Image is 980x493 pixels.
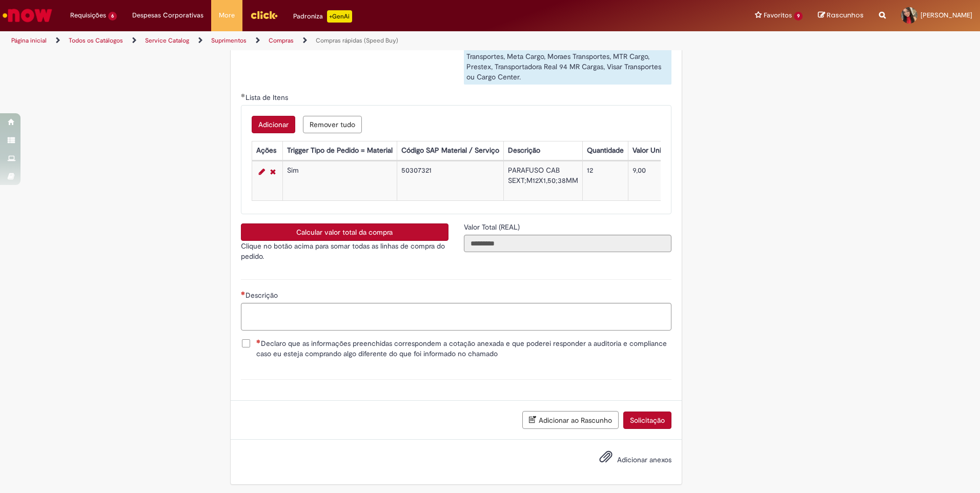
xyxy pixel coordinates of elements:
[582,161,628,201] td: 12
[628,141,680,160] th: Valor Unitário
[211,36,247,45] a: Suprimentos
[282,141,397,160] th: Trigger Tipo de Pedido = Material
[269,36,294,45] a: Compras
[246,291,280,300] span: Descrição
[794,12,803,20] span: 9
[256,338,671,359] span: Declaro que as informações preenchidas correspondem a cotação anexada e que poderei responder a a...
[617,455,671,464] span: Adicionar anexos
[397,141,503,160] th: Código SAP Material / Serviço
[145,36,189,45] a: Service Catalog
[219,10,235,20] span: More
[108,12,117,20] span: 6
[464,28,671,85] div: - Pedido de material entregue pelas transportadoras: LZN/Luizinho, Encomendas (Vésper Cargas), It...
[597,447,615,471] button: Adicionar anexos
[582,141,628,160] th: Quantidade
[316,36,398,45] a: Compras rápidas (Speed Buy)
[241,291,246,295] span: Necessários
[293,10,352,23] div: Padroniza
[69,36,123,45] a: Todos os Catálogos
[256,166,268,178] a: Editar Linha 1
[241,93,246,97] span: Obrigatório Preenchido
[628,161,680,201] td: 9,00
[623,412,671,429] button: Solicitação
[11,36,47,45] a: Página inicial
[282,161,397,201] td: Sim
[246,93,290,102] span: Lista de Itens
[464,222,522,232] label: Somente leitura - Valor Total (REAL)
[241,303,671,331] textarea: Descrição
[397,161,503,201] td: 50307321
[70,10,106,20] span: Requisições
[1,5,54,26] img: ServiceNow
[250,7,278,23] img: click_logo_yellow_360x200.png
[764,10,792,20] span: Favoritos
[303,116,362,133] button: Remover todas as linhas de Lista de Itens
[252,141,282,160] th: Ações
[503,141,582,160] th: Descrição
[464,235,671,252] input: Valor Total (REAL)
[818,11,864,20] a: Rascunhos
[256,339,261,343] span: Necessários
[827,10,864,20] span: Rascunhos
[464,222,522,232] span: Somente leitura - Valor Total (REAL)
[8,31,646,50] ul: Trilhas de página
[522,411,619,429] button: Adicionar ao Rascunho
[252,116,295,133] button: Adicionar uma linha para Lista de Itens
[132,10,203,20] span: Despesas Corporativas
[503,161,582,201] td: PARAFUSO CAB SEXT;M12X1,50;38MM
[921,11,972,19] span: [PERSON_NAME]
[241,241,448,261] p: Clique no botão acima para somar todas as linhas de compra do pedido.
[268,166,278,178] a: Remover linha 1
[241,223,448,241] button: Calcular valor total da compra
[327,10,352,23] p: +GenAi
